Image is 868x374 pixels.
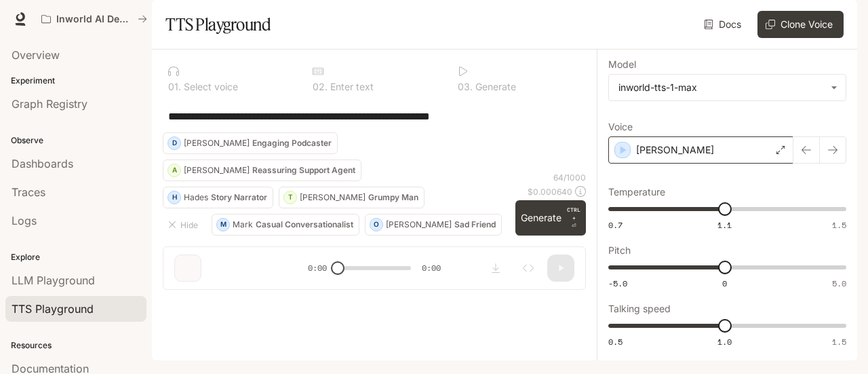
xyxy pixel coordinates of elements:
p: Voice [608,122,633,132]
p: CTRL + [567,206,580,222]
p: Generate [473,82,516,92]
p: Temperature [608,187,665,197]
p: Inworld AI Demos [56,14,132,25]
span: 0.5 [608,336,623,348]
p: 0 2 . [313,82,328,92]
span: 5.0 [832,278,846,289]
div: T [284,187,296,208]
p: Model [608,60,636,69]
span: 0.7 [608,219,623,231]
span: 0 [722,278,727,289]
p: Casual Conversationalist [256,221,353,229]
p: Enter text [328,82,374,92]
button: MMarkCasual Conversationalist [212,214,359,236]
span: 1.5 [832,336,846,348]
span: 1.5 [832,219,846,231]
p: 0 3 . [458,82,473,92]
div: inworld-tts-1-max [618,81,824,94]
div: O [370,214,382,236]
div: M [217,214,229,236]
button: T[PERSON_NAME]Grumpy Man [279,187,425,208]
button: Clone Voice [757,11,844,38]
span: 1.0 [717,336,732,348]
div: D [168,132,180,154]
p: ⏎ [567,206,580,230]
h1: TTS Playground [165,11,271,38]
p: Engaging Podcaster [252,139,332,147]
p: 64 / 1000 [553,172,586,183]
div: H [168,187,180,208]
button: D[PERSON_NAME]Engaging Podcaster [163,132,338,154]
p: Reassuring Support Agent [252,166,355,174]
p: Mark [233,221,253,229]
button: A[PERSON_NAME]Reassuring Support Agent [163,160,361,181]
p: Sad Friend [454,221,496,229]
div: A [168,160,180,181]
button: HHadesStory Narrator [163,187,273,208]
p: [PERSON_NAME] [184,166,250,174]
p: [PERSON_NAME] [300,193,366,202]
a: Docs [701,11,747,38]
p: 0 1 . [168,82,181,92]
p: Story Narrator [211,193,267,202]
p: Talking speed [608,304,671,314]
p: Grumpy Man [368,193,418,202]
p: Pitch [608,246,631,255]
button: O[PERSON_NAME]Sad Friend [365,214,502,236]
p: [PERSON_NAME] [184,139,250,147]
button: Hide [163,214,206,236]
div: inworld-tts-1-max [609,75,846,100]
p: [PERSON_NAME] [636,143,714,157]
p: Select voice [181,82,238,92]
p: Hades [184,193,208,202]
button: GenerateCTRL +⏎ [515,200,586,236]
span: -5.0 [608,278,627,289]
span: 1.1 [717,219,732,231]
p: [PERSON_NAME] [386,221,452,229]
button: All workspaces [35,5,153,33]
